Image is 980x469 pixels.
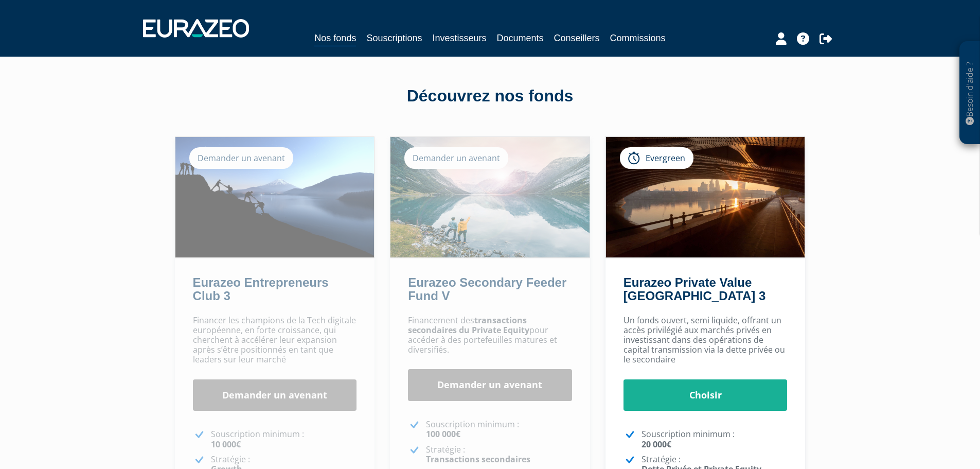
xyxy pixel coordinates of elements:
strong: transactions secondaires du Private Equity [408,315,529,336]
div: Evergreen [620,147,693,169]
a: Commissions [610,31,666,45]
p: Financement des pour accéder à des portefeuilles matures et diversifiés. [408,316,572,355]
a: Souscriptions [366,31,422,45]
a: Investisseurs [432,31,486,45]
a: Demander un avenant [193,379,357,411]
img: 1732889491-logotype_eurazeo_blanc_rvb.png [143,19,249,38]
p: Besoin d'aide ? [964,47,976,140]
div: Demander un avenant [404,147,508,169]
p: Financer les champions de la Tech digitale européenne, en forte croissance, qui cherchent à accél... [193,316,357,365]
strong: 20 000€ [642,439,671,450]
img: Eurazeo Private Value Europe 3 [606,137,805,257]
img: Eurazeo Secondary Feeder Fund V [390,137,590,257]
a: Documents [497,31,544,45]
p: Souscription minimum : [642,429,788,449]
a: Nos fonds [314,31,356,47]
a: Eurazeo Secondary Feeder Fund V [408,275,566,303]
strong: Transactions secondaires [426,454,530,465]
a: Eurazeo Private Value [GEOGRAPHIC_DATA] 3 [623,275,765,303]
p: Souscription minimum : [426,420,572,439]
img: Eurazeo Entrepreneurs Club 3 [175,137,375,257]
strong: 100 000€ [426,428,460,440]
a: Demander un avenant [408,369,572,401]
a: Conseillers [554,31,600,45]
a: Choisir [623,379,788,411]
p: Un fonds ouvert, semi liquide, offrant un accès privilégié aux marchés privés en investissant dan... [623,316,788,365]
div: Découvrez nos fonds [197,84,783,108]
a: Eurazeo Entrepreneurs Club 3 [193,275,329,303]
strong: 10 000€ [211,439,241,450]
p: Stratégie : [426,445,572,464]
div: Demander un avenant [189,147,293,169]
p: Souscription minimum : [211,429,357,449]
